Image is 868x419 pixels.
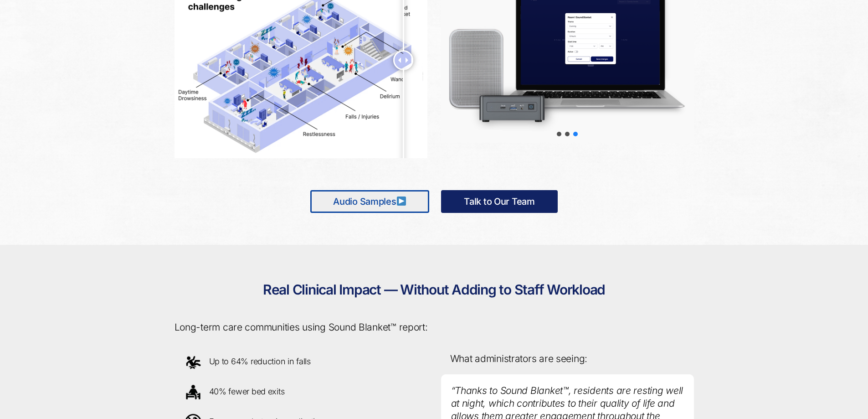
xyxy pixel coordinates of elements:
p: Long-term care communities using Sound Blanket™ report: [175,321,694,334]
img: ▶ [397,197,406,206]
span: Job title [260,38,280,45]
img: Icon depicting accomplishments [182,351,205,373]
div: slider-1 [557,132,561,136]
span: Last name [260,1,288,8]
a: Talk to Our Team [441,190,558,213]
h2: Real Clinical Impact — Without Adding to Staff Workload [175,272,694,308]
p: 40% fewer bed exits [182,381,420,403]
div: slider-3 [573,132,578,136]
div: Choose slide to display. [555,130,580,138]
span: How did you hear about us? [260,76,334,83]
p: Up to 64% reduction in falls [182,351,420,373]
img: Icon depicting accomplishments [182,381,205,403]
p: What administrators are seeing: [450,352,685,365]
a: Audio Samples [310,190,429,213]
div: slider-2 [565,132,570,136]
